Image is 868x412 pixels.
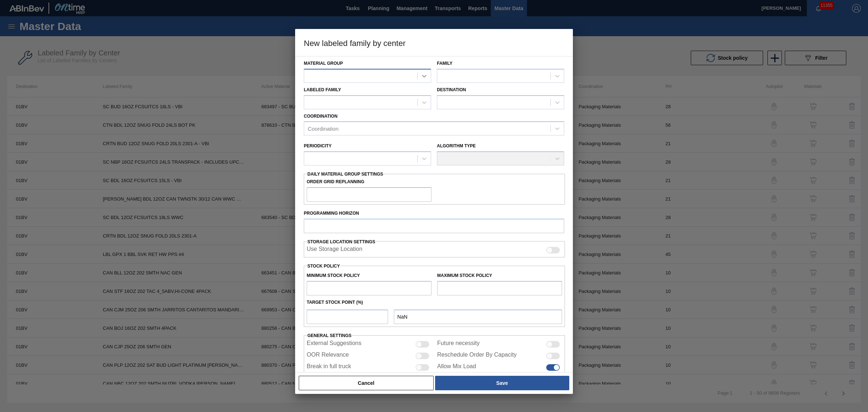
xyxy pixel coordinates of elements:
label: External Suggestions [307,340,361,349]
label: OOR Relevance [307,352,349,360]
button: Save [435,376,569,390]
label: Labeled Family [304,87,341,92]
label: Order Grid Replanning [307,177,431,187]
label: Allow Mix Load [437,363,476,372]
label: Algorithm Type [437,143,476,148]
h3: New labeled family by center [295,29,573,56]
div: Coordination [308,126,339,132]
label: Family [437,61,452,66]
span: General settings [307,333,352,338]
label: Break in full truck [307,363,351,372]
label: Maximum Stock Policy [437,273,492,278]
label: Material Group [304,61,343,66]
span: Storage Location Settings [307,239,375,244]
span: Daily Material Group Settings [307,172,383,177]
label: Programming Horizon [304,208,564,219]
label: Periodicity [304,143,332,148]
label: Destination [437,87,466,92]
label: When enabled, the system will display stocks from different storage locations. [307,246,362,255]
label: Coordination [304,114,337,119]
label: Reschedule Order By Capacity [437,352,517,360]
label: Future necessity [437,340,480,349]
button: Cancel [299,376,434,390]
label: Minimum Stock Policy [307,273,360,278]
label: Target Stock Point (%) [307,300,363,305]
label: Stock Policy [307,264,340,269]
